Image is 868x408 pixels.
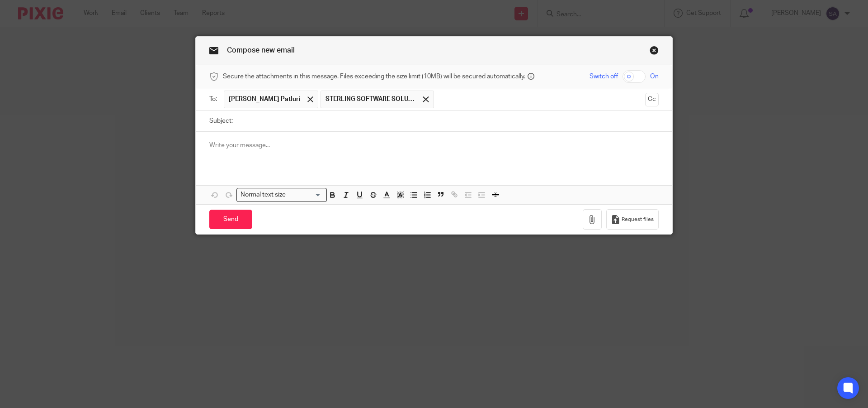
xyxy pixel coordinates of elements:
[236,188,327,202] div: Search for option
[223,72,525,81] span: Secure the attachments in this message. Files exceeding the size limit (10MB) will be secured aut...
[622,216,654,223] span: Request files
[209,116,233,125] label: Subject:
[645,93,659,106] button: Cc
[650,72,659,81] span: On
[289,190,321,200] input: Search for option
[209,95,219,104] label: To:
[239,190,288,200] span: Normal text size
[229,95,301,104] span: [PERSON_NAME] Patluri
[590,72,618,81] span: Switch off
[606,209,659,230] button: Request files
[650,46,659,58] a: Close this dialog window
[227,47,295,54] span: Compose new email
[209,210,252,229] input: Send
[325,95,416,104] span: STERLING SOFTWARE SOLUTIONS (UK) LTD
